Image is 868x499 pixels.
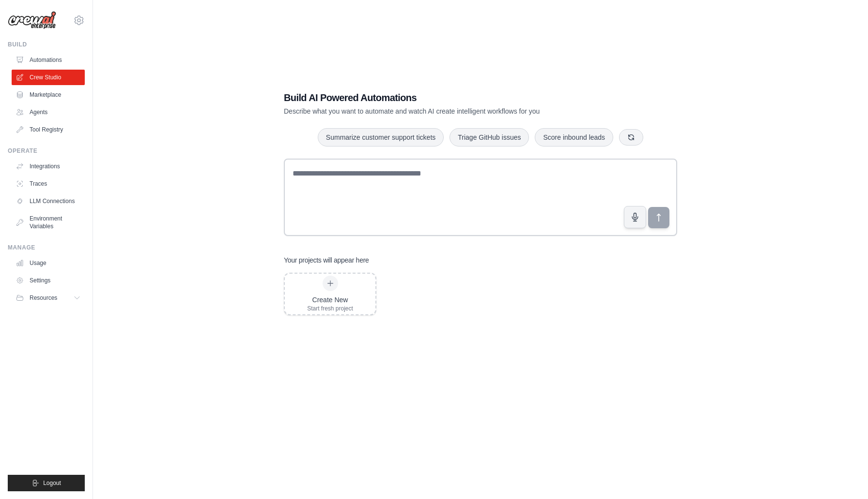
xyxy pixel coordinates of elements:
[307,305,353,312] div: Start fresh project
[12,255,85,271] a: Usage
[12,52,85,68] a: Automations
[12,104,85,120] a: Agents
[12,159,85,174] a: Integrations
[12,290,85,306] button: Resources
[8,41,85,48] div: Build
[284,255,369,265] h3: Your projects will appear here
[318,128,444,147] button: Summarize customer support tickets
[624,206,646,228] button: Click to speak your automation idea
[12,273,85,288] a: Settings
[8,147,85,155] div: Operate
[12,176,85,191] a: Traces
[12,122,85,137] a: Tool Registry
[12,211,85,234] a: Environment Variables
[619,129,643,146] button: Get new suggestions
[43,479,61,487] span: Logout
[284,91,609,104] h1: Build AI Powered Automations
[8,244,85,251] div: Manage
[449,128,529,147] button: Triage GitHub issues
[12,87,85,103] a: Marketplace
[284,106,609,116] p: Describe what you want to automate and watch AI create intelligent workflows for you
[8,475,85,491] button: Logout
[307,295,353,305] div: Create New
[12,70,85,85] a: Crew Studio
[12,193,85,209] a: LLM Connections
[8,11,56,29] img: Logo
[535,128,613,147] button: Score inbound leads
[30,294,57,302] span: Resources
